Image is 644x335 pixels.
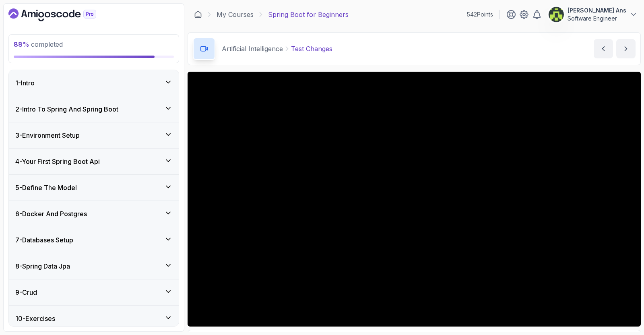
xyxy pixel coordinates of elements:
h3: 8 - Spring Data Jpa [15,261,70,271]
button: previous content [594,39,613,58]
h3: 5 - Define The Model [15,183,77,192]
a: Dashboard [8,8,115,21]
button: 10-Exercises [9,306,179,331]
p: Artificial Intelligence [222,44,283,54]
p: 542 Points [467,10,493,19]
button: next content [616,39,636,58]
span: 88 % [14,40,29,48]
h3: 3 - Environment Setup [15,130,80,140]
a: Dashboard [194,10,202,19]
button: user profile image[PERSON_NAME] AnsSoftware Engineer [548,6,638,23]
button: 3-Environment Setup [9,122,179,148]
p: Test Changes [291,44,332,54]
button: 1-Intro [9,70,179,96]
iframe: 6 - Test Changes [188,72,641,327]
button: 4-Your First Spring Boot Api [9,149,179,174]
button: 6-Docker And Postgres [9,201,179,227]
button: 5-Define The Model [9,175,179,201]
img: user profile image [549,7,564,22]
p: [PERSON_NAME] Ans [568,6,626,14]
h3: 9 - Crud [15,287,37,297]
button: 8-Spring Data Jpa [9,253,179,279]
p: Software Engineer [568,14,626,23]
a: My Courses [217,10,254,19]
button: 9-Crud [9,279,179,305]
h3: 6 - Docker And Postgres [15,209,87,219]
h3: 2 - Intro To Spring And Spring Boot [15,104,118,114]
h3: 4 - Your First Spring Boot Api [15,157,100,166]
p: Spring Boot for Beginners [268,10,349,19]
h3: 1 - Intro [15,78,35,88]
span: completed [14,40,63,48]
h3: 7 - Databases Setup [15,235,73,245]
button: 7-Databases Setup [9,227,179,253]
button: 2-Intro To Spring And Spring Boot [9,96,179,122]
h3: 10 - Exercises [15,314,55,323]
